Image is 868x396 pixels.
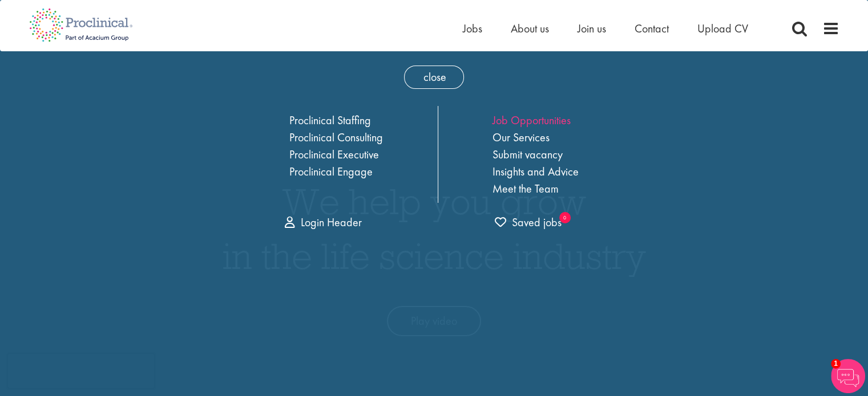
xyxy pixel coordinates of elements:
a: Meet the Team [492,181,559,196]
a: Jobs [463,21,482,36]
a: Our Services [492,130,550,145]
a: Proclinical Executive [289,147,379,162]
a: Proclinical Consulting [289,130,383,145]
img: Chatbot [831,359,865,393]
a: Submit vacancy [492,147,563,162]
a: Join us [578,21,606,36]
sub: 0 [559,212,571,223]
span: close [404,66,464,89]
a: Login Header [285,215,362,230]
span: 1 [831,359,841,369]
a: About us [511,21,549,36]
a: Contact [635,21,669,36]
a: Insights and Advice [492,164,579,179]
span: Saved jobs [495,215,562,230]
a: Proclinical Engage [289,164,373,179]
a: Upload CV [697,21,748,36]
a: trigger for shortlist [495,214,562,231]
a: Job Opportunities [492,113,571,128]
a: Proclinical Staffing [289,113,371,128]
